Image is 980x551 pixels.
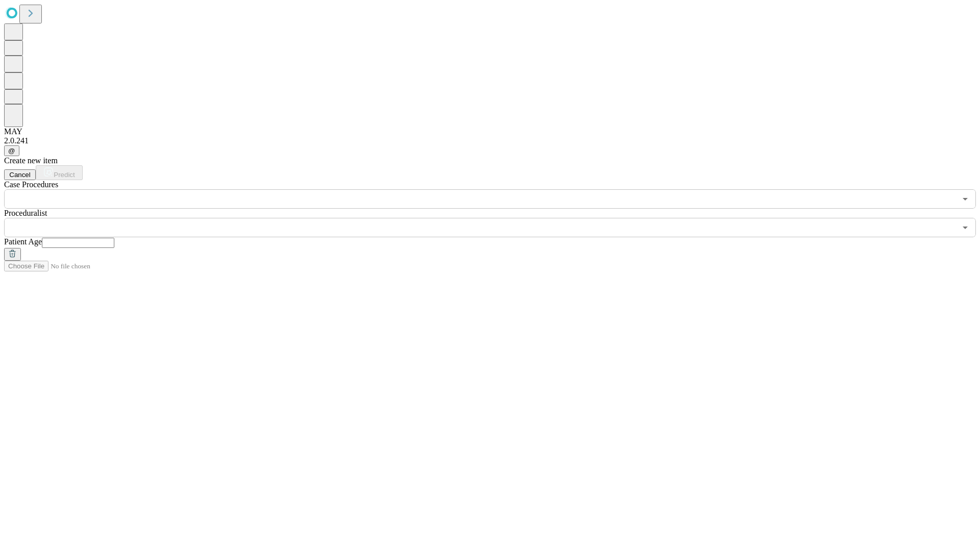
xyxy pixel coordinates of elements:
[4,127,976,136] div: MAY
[4,209,47,217] span: Proceduralist
[958,220,972,235] button: Open
[36,165,83,180] button: Predict
[4,145,19,156] button: @
[54,171,75,179] span: Predict
[9,171,31,179] span: Cancel
[4,136,976,145] div: 2.0.241
[4,237,42,246] span: Patient Age
[4,169,36,180] button: Cancel
[4,180,58,189] span: Scheduled Procedure
[958,192,972,206] button: Open
[8,147,15,155] span: @
[4,156,58,165] span: Create new item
